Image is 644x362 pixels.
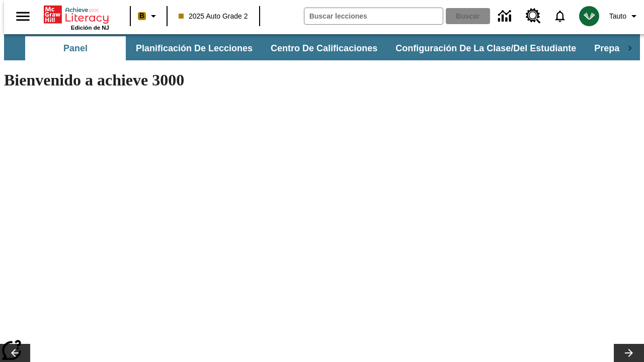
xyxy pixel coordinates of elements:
[605,7,644,25] button: Perfil/Configuración
[609,11,626,22] span: Tauto
[263,36,385,60] button: Centro de calificaciones
[520,3,547,30] a: Centro de recursos, Se abrirá en una pestaña nueva.
[614,344,644,362] button: Carrusel de lecciones, seguir
[4,71,439,89] h1: Bienvenido a achieve 3000
[387,36,584,60] button: Configuración de la clase/del estudiante
[4,34,640,60] div: Subbarra de navegación
[44,4,109,31] div: Portada
[24,36,620,60] div: Subbarra de navegación
[134,7,164,25] button: Boost El color de la clase es anaranjado claro. Cambiar el color de la clase.
[179,11,248,22] span: 2025 Auto Grade 2
[304,8,443,24] input: Buscar campo
[25,36,126,60] button: Panel
[71,25,109,31] span: Edición de NJ
[579,6,599,26] img: avatar image
[573,3,605,29] button: Escoja un nuevo avatar
[128,36,261,60] button: Planificación de lecciones
[547,3,573,29] a: Notificaciones
[44,5,109,25] a: Portada
[8,2,38,31] button: Abrir el menú lateral
[620,36,640,60] div: Pestañas siguientes
[139,10,144,22] span: B
[492,3,520,30] a: Centro de información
